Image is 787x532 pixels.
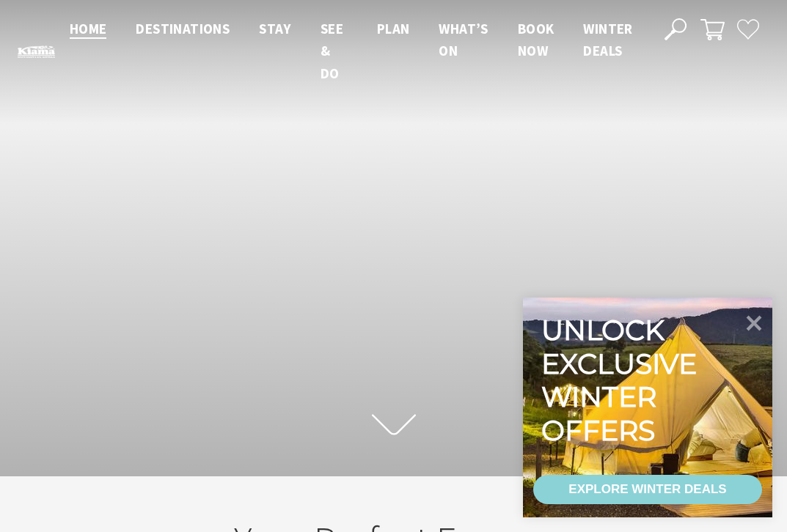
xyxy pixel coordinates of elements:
[541,314,703,447] div: Unlock exclusive winter offers
[18,45,55,58] img: Kiama Logo
[377,20,410,37] span: Plan
[55,18,648,84] nav: Main Menu
[583,20,632,59] span: Winter Deals
[70,20,107,37] span: Home
[568,475,726,504] div: EXPLORE WINTER DEALS
[439,20,488,59] span: What’s On
[518,20,554,59] span: Book now
[136,20,230,37] span: Destinations
[321,20,343,82] span: See & Do
[533,475,762,504] a: EXPLORE WINTER DEALS
[259,20,291,37] span: Stay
